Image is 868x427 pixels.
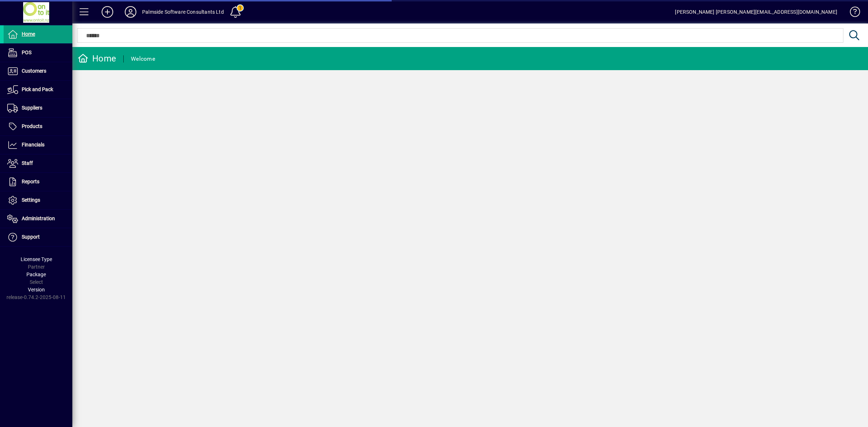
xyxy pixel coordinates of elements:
[4,81,72,99] a: Pick and Pack
[22,31,35,37] span: Home
[22,105,42,111] span: Suppliers
[22,215,55,221] span: Administration
[22,234,40,240] span: Support
[22,160,33,166] span: Staff
[4,99,72,117] a: Suppliers
[4,118,72,136] a: Products
[22,179,39,184] span: Reports
[131,53,155,65] div: Welcome
[22,142,44,148] span: Financials
[22,197,40,203] span: Settings
[4,173,72,191] a: Reports
[4,154,72,172] a: Staff
[142,6,224,18] div: Palmside Software Consultants Ltd
[4,191,72,209] a: Settings
[78,53,116,64] div: Home
[21,256,52,262] span: Licensee Type
[4,228,72,246] a: Support
[844,1,859,25] a: Knowledge Base
[28,287,45,293] span: Version
[96,5,119,18] button: Add
[22,123,42,129] span: Products
[22,86,53,92] span: Pick and Pack
[4,210,72,228] a: Administration
[22,50,31,55] span: POS
[26,272,46,277] span: Package
[119,5,142,18] button: Profile
[4,44,72,62] a: POS
[22,68,46,74] span: Customers
[675,6,837,18] div: [PERSON_NAME] [PERSON_NAME][EMAIL_ADDRESS][DOMAIN_NAME]
[4,136,72,154] a: Financials
[4,62,72,80] a: Customers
